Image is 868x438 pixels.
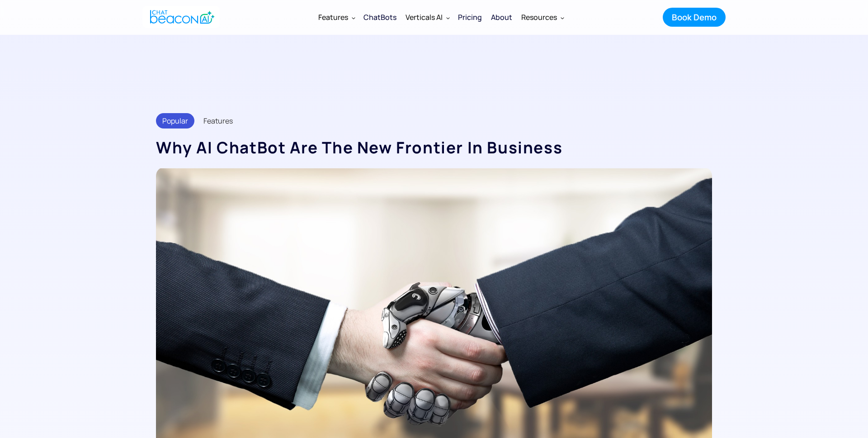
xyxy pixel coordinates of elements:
div: Pricing [458,11,482,24]
a: About [486,5,517,29]
div: Verticals AI [401,6,453,28]
div: About [491,11,512,24]
div: Features [203,114,233,127]
a: home [142,6,220,28]
div: Features [314,6,359,28]
a: ChatBots [359,5,401,29]
img: Dropdown [446,16,450,19]
img: Dropdown [352,16,355,19]
div: Popular [156,113,194,129]
h3: Why AI ChatBot Are the New Frontier In Business [156,138,712,158]
div: ChatBots [363,11,396,24]
a: Book Demo [663,8,726,27]
a: Pricing [453,5,486,29]
div: Verticals AI [406,11,443,24]
div: Resources [517,6,568,28]
div: Resources [521,11,557,24]
div: Features [318,11,348,24]
img: Dropdown [561,16,564,19]
div: Book Demo [672,11,717,23]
